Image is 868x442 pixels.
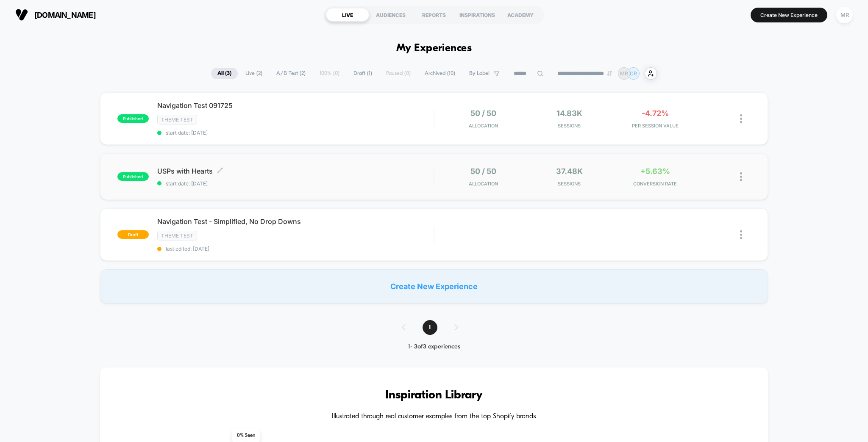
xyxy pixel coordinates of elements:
span: 50 / 50 [470,167,496,176]
h1: My Experiences [396,42,472,55]
span: CONVERSION RATE [615,181,696,187]
span: published [117,172,149,181]
span: Draft ( 1 ) [347,68,378,79]
div: 1 - 3 of 3 experiences [393,343,475,351]
span: last edited: [DATE] [157,246,434,252]
div: ACADEMY [499,8,542,22]
span: 14.83k [556,109,582,118]
span: Live ( 2 ) [239,68,269,79]
div: REPORTS [412,8,456,22]
span: Navigation Test - Simplified, No Drop Downs [157,217,434,226]
div: LIVE [326,8,369,22]
button: MR [834,6,855,24]
span: draft [117,230,149,239]
span: Theme Test [157,231,197,240]
span: 37.48k [556,167,583,176]
div: Create New Experience [100,269,768,303]
img: Visually logo [15,8,28,21]
img: end [607,71,612,76]
span: Allocation [469,181,498,187]
img: close [740,172,742,181]
span: 50 / 50 [470,109,496,118]
div: AUDIENCES [369,8,412,22]
span: Allocation [469,123,498,129]
span: PER SESSION VALUE [615,123,696,129]
p: CR [630,70,637,77]
h4: Illustrated through real customer examples from the top Shopify brands [125,413,743,421]
div: MR [836,7,853,23]
span: [DOMAIN_NAME] [34,11,96,19]
span: By Label [469,70,490,77]
span: 1 [423,320,437,335]
span: 0 % Seen [232,429,260,442]
img: close [740,230,742,239]
h3: Inspiration Library [125,389,743,402]
span: Navigation Test 091725 [157,101,434,110]
span: Sessions [529,181,610,187]
button: Create New Experience [751,8,827,22]
span: Sessions [529,123,610,129]
span: -4.72% [642,109,669,118]
span: USPs with Hearts [157,167,434,175]
span: Archived ( 10 ) [418,68,462,79]
span: +5.63% [640,167,670,176]
div: INSPIRATIONS [456,8,499,22]
span: start date: [DATE] [157,180,434,187]
span: published [117,114,149,123]
button: [DOMAIN_NAME] [13,8,98,22]
span: All ( 3 ) [211,68,238,79]
span: A/B Test ( 2 ) [270,68,312,79]
img: close [740,114,742,123]
span: start date: [DATE] [157,130,434,136]
p: MR [620,70,628,77]
span: Theme Test [157,115,197,124]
